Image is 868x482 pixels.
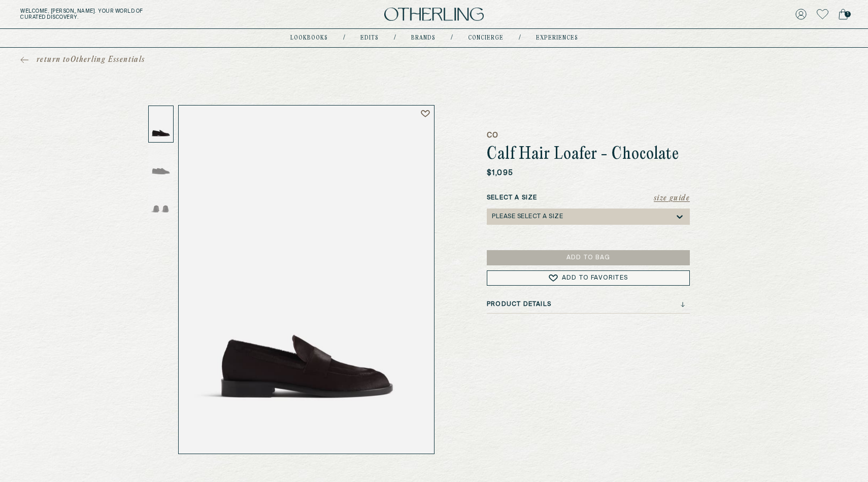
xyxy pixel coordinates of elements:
[411,36,436,41] a: Brands
[343,34,345,42] div: /
[487,270,690,286] button: Add to Favorites
[20,8,269,20] h5: Welcome, [PERSON_NAME] . Your world of curated discovery.
[468,36,504,41] a: concierge
[384,8,484,21] img: logo
[394,34,396,42] div: /
[487,130,690,141] h5: CO
[179,106,434,454] img: Calf Hair Loafer - Chocolate
[839,7,848,21] a: 1
[360,36,379,41] a: Edits
[845,11,851,17] span: 1
[37,55,145,65] span: return to Otherling Essentials
[148,182,174,219] img: Thumbnail 3
[451,34,453,42] div: /
[562,275,628,281] span: Add to Favorites
[654,193,690,203] button: Size Guide
[487,250,690,265] button: Add to Bag
[148,144,174,181] img: Thumbnail 2
[536,36,578,41] a: experiences
[20,55,145,65] a: return toOtherling Essentials
[487,301,551,308] h3: Product Details
[487,193,690,202] label: Select a Size
[290,36,328,41] a: lookbooks
[492,213,563,220] div: Please select a Size
[487,146,690,164] h1: Calf Hair Loafer - Chocolate
[519,34,521,42] div: /
[487,168,513,178] p: $1,095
